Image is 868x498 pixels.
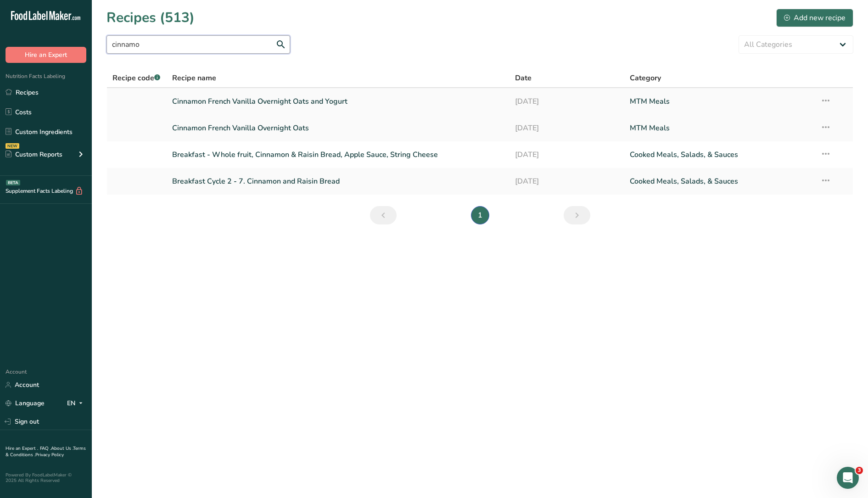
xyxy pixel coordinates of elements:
span: 3 [856,467,863,474]
a: Language [6,395,45,411]
div: BETA [6,180,20,185]
a: About Us . [51,445,73,452]
a: FAQ . [40,445,51,452]
div: Custom Reports [6,150,62,159]
h1: Recipes (513) [106,7,195,28]
a: [DATE] [515,172,618,191]
a: MTM Meals [630,92,809,111]
a: Terms & Conditions . [6,445,86,458]
input: Search for recipe [106,35,290,54]
a: Privacy Policy [35,452,64,458]
div: Add new recipe [784,12,846,23]
a: [DATE] [515,118,618,138]
a: Breakfast Cycle 2 - 7. Cinnamon and Raisin Bread [172,172,504,191]
a: MTM Meals [630,118,809,138]
a: Hire an Expert . [6,445,38,452]
a: Next page [564,206,590,224]
iframe: Intercom live chat [837,467,859,489]
button: Hire an Expert [6,47,86,63]
span: Category [630,73,661,84]
a: Breakfast - Whole fruit, Cinnamon & Raisin Bread, Apple Sauce, String Cheese [172,145,504,164]
span: Recipe code [112,73,160,83]
a: [DATE] [515,92,618,111]
span: Recipe name [172,73,216,84]
div: NEW [6,143,19,149]
a: Previous page [370,206,397,224]
a: Cinnamon French Vanilla Overnight Oats [172,118,504,138]
span: Date [515,73,532,84]
a: Cooked Meals, Salads, & Sauces [630,145,809,164]
a: Cinnamon French Vanilla Overnight Oats and Yogurt [172,92,504,111]
div: Powered By FoodLabelMaker © 2025 All Rights Reserved [6,472,86,483]
div: EN [67,398,86,409]
a: [DATE] [515,145,618,164]
button: Add new recipe [776,9,853,27]
a: Cooked Meals, Salads, & Sauces [630,172,809,191]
